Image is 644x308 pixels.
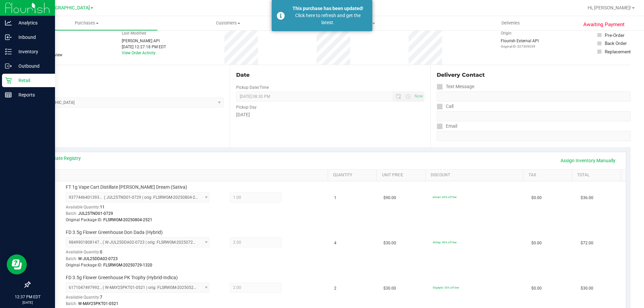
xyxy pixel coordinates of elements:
[501,38,539,49] div: Flourish External API
[66,247,217,260] div: Available Quantity:
[157,16,299,30] a: Customers
[531,240,542,246] span: $0.00
[41,155,81,162] a: View State Registry
[236,71,424,79] div: Date
[333,173,374,178] a: Quantity
[30,71,224,79] div: Location
[531,285,542,292] span: $0.00
[288,12,367,26] div: Click here to refresh and get the latest.
[78,301,118,306] span: W-MAY25PKT01-0521
[5,34,12,41] inline-svg: Inbound
[433,286,459,289] span: 50ghpkt: 50% off line
[16,20,157,26] span: Purchases
[236,104,257,110] label: Pickup Day
[66,229,163,236] span: FD 3.5g Flower Greenhouse Don Dada (Hybrid)
[66,293,217,306] div: Available Quantity:
[383,285,396,292] span: $30.00
[529,173,570,178] a: Tax
[383,195,396,201] span: $90.00
[12,91,52,99] p: Reports
[12,76,52,84] p: Retail
[382,173,423,178] a: Unit Price
[577,173,618,178] a: Total
[66,218,102,222] span: Original Package ID:
[66,274,178,281] span: FD 3.5g Flower Greenhouse PK Trophy (Hybrid-Indica)
[437,121,457,131] label: Email
[583,21,625,28] span: Awaiting Payment
[103,218,152,222] span: FLSRWGM-20250804-2521
[492,20,529,26] span: Deliveries
[122,38,166,44] div: [PERSON_NAME] API
[334,195,336,201] span: 1
[66,202,217,215] div: Available Quantity:
[66,263,102,267] span: Original Package ID:
[437,71,631,79] div: Delivery Contact
[437,102,453,111] label: Call
[78,256,118,261] span: W-JUL25DDA02-0723
[437,91,631,102] input: Format: (999) 999-9999
[5,48,12,55] inline-svg: Inventory
[433,195,457,199] span: 60cart: 60% off line
[236,111,424,118] div: [DATE]
[588,5,631,10] span: Hi, [PERSON_NAME]!
[5,19,12,26] inline-svg: Analytics
[5,77,12,84] inline-svg: Retail
[334,240,336,246] span: 4
[605,40,627,47] div: Back Order
[40,173,325,178] a: SKU
[66,211,77,216] span: Batch:
[5,63,12,69] inline-svg: Outbound
[44,5,90,11] span: [GEOGRAPHIC_DATA]
[12,48,52,56] p: Inventory
[433,241,457,244] span: 40dep: 40% off line
[100,205,105,209] span: 11
[12,33,52,41] p: Inbound
[158,20,298,26] span: Customers
[383,240,396,246] span: $30.00
[7,254,27,274] iframe: Resource center
[288,5,367,12] div: This purchase has been updated!
[5,91,12,98] inline-svg: Reports
[100,250,102,254] span: 0
[556,155,620,166] a: Assign Inventory Manually
[3,300,52,305] p: [DATE]
[334,285,336,292] span: 2
[66,301,77,306] span: Batch:
[440,16,581,30] a: Deliveries
[431,173,521,178] a: Discount
[501,44,539,49] p: Original ID: 327309039
[12,19,52,27] p: Analytics
[437,82,474,91] label: Text Message
[122,30,146,36] label: Last Modified
[437,111,631,121] input: Format: (999) 999-9999
[605,32,625,39] div: Pre-Order
[531,195,542,201] span: $0.00
[66,256,77,261] span: Batch:
[122,51,156,55] a: View Order Activity
[122,44,166,50] div: [DATE] 12:27:18 PM EDT
[236,84,269,90] label: Pickup Date/Time
[16,16,157,30] a: Purchases
[103,263,152,267] span: FLSRWGM-20250729-1320
[501,30,512,36] label: Origin
[605,48,631,55] div: Replacement
[78,211,113,216] span: JUL25TND01-0729
[581,240,593,246] span: $72.00
[581,195,593,201] span: $36.00
[100,295,102,300] span: 7
[12,62,52,70] p: Outbound
[3,294,52,300] p: 12:37 PM EDT
[66,184,187,190] span: FT 1g Vape Cart Distillate [PERSON_NAME] Dream (Sativa)
[581,285,593,292] span: $30.00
